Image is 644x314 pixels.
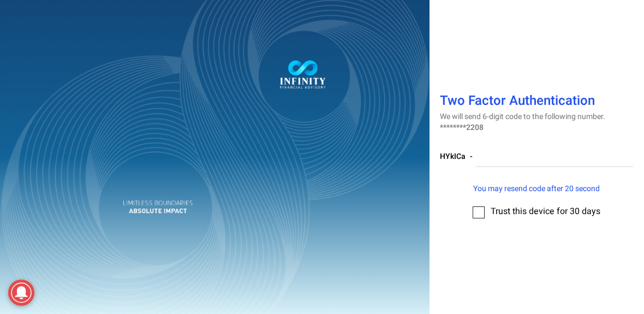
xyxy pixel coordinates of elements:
[473,183,600,194] span: You may resend code after 20 second
[440,94,634,111] h1: Two Factor Authentication
[440,151,466,162] span: HYkICa
[470,151,473,162] span: -
[491,205,600,218] span: Trust this device for 30 days
[440,111,605,122] span: We will send 6-digit code to the following number.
